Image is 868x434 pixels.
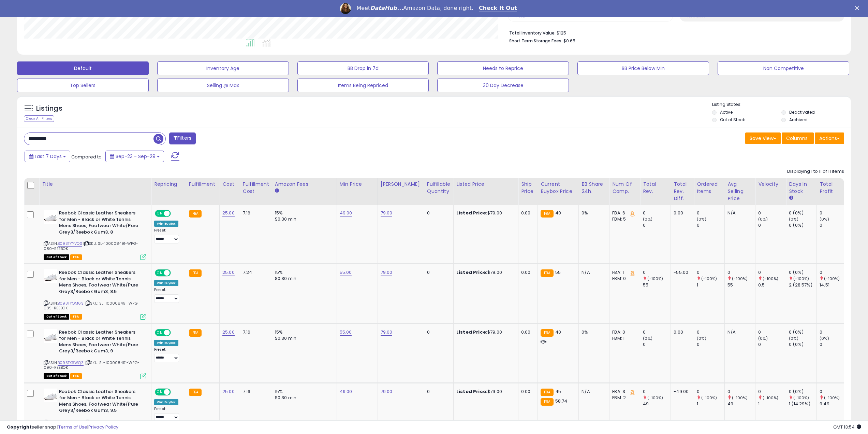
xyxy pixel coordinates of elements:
a: B093TYYVQS [58,241,82,247]
small: (0%) [697,336,706,341]
div: [PERSON_NAME] [381,181,421,188]
div: $79.00 [456,329,513,335]
small: (0%) [758,336,768,341]
button: Save View [745,132,781,144]
div: 0 [643,329,671,335]
div: $0.30 min [275,276,332,282]
div: 0 [643,269,671,276]
div: 0 [758,341,786,348]
div: Total Rev. Diff. [674,181,691,202]
small: (-100%) [701,276,717,281]
div: Velocity [758,181,783,188]
div: 49 [643,401,671,407]
small: FBA [541,269,553,277]
div: 55 [727,282,755,288]
small: (-100%) [647,276,663,281]
div: 0 (0%) [789,210,816,216]
button: 30 Day Decrease [437,79,569,92]
small: (0%) [643,336,652,341]
span: | SKU: SL-100008491-WPG-085-REEBOK [44,300,139,311]
div: FBM: 1 [612,335,635,341]
button: BB Price Below Min [577,61,709,75]
div: Preset: [154,347,181,363]
b: Total Inventory Value: [509,30,556,36]
p: Listing States: [712,101,851,108]
img: 316M33rNJIL._SL40_.jpg [44,329,57,343]
div: 0 [697,210,724,216]
div: 0 (0%) [789,269,816,276]
span: 40 [555,210,561,216]
div: seller snap | | [7,424,118,431]
div: Cost [222,181,237,188]
i: DataHub... [370,5,403,11]
a: 49.00 [340,388,352,395]
b: Listed Price: [456,210,487,216]
div: 1 [697,401,724,407]
small: (-100%) [824,395,840,401]
div: 0% [582,329,604,335]
div: 0 (0%) [789,329,816,335]
div: N/A [582,389,604,395]
div: 7.16 [243,210,267,216]
small: (-100%) [793,276,809,281]
span: FBA [70,373,82,379]
button: Top Sellers [17,79,149,92]
div: 0 [727,389,755,395]
small: FBA [189,389,202,396]
div: Min Price [340,181,375,188]
div: ASIN: [44,269,146,319]
div: Num of Comp. [612,181,637,195]
span: All listings that are currently out of stock and unavailable for purchase on Amazon [44,314,69,320]
img: 316M33rNJIL._SL40_.jpg [44,269,57,283]
img: 316M33rNJIL._SL40_.jpg [44,210,57,224]
div: 0 (0%) [789,222,816,228]
a: 55.00 [340,329,352,336]
a: Privacy Policy [88,424,118,430]
small: (-100%) [793,395,809,401]
div: 0 [758,210,786,216]
div: 49 [727,401,755,407]
div: 15% [275,269,332,276]
div: $79.00 [456,389,513,395]
div: Days In Stock [789,181,814,195]
a: 55.00 [340,269,352,276]
b: Reebok Classic Leather Sneakers for Men - Black or White Tennis Mens Shoes, Footwear White/Pure G... [59,389,142,416]
div: ASIN: [44,329,146,378]
div: 0.00 [521,389,532,395]
div: Ship Price [521,181,535,195]
span: OFF [170,330,181,335]
button: Default [17,61,149,75]
small: Amazon Fees. [275,188,279,194]
div: FBA: 1 [612,269,635,276]
div: Amazon Fees [275,181,334,188]
div: Total Rev. [643,181,668,195]
button: Selling @ Max [157,79,289,92]
span: ON [156,211,164,216]
a: 49.00 [340,210,352,216]
button: BB Drop in 7d [297,61,429,75]
div: Preset: [154,288,181,303]
div: Fulfillment Cost [243,181,269,195]
button: Last 7 Days [25,151,70,162]
div: 7.24 [243,269,267,276]
span: 40 [555,329,561,335]
div: Fulfillment [189,181,217,188]
a: B093TX6WQZ [58,360,84,366]
small: (0%) [643,216,652,222]
div: Fulfillable Quantity [427,181,451,195]
a: 79.00 [381,269,393,276]
div: 0 (0%) [789,389,816,395]
a: 25.00 [222,329,235,336]
small: (-100%) [732,395,748,401]
small: (0%) [789,216,798,222]
small: FBA [189,269,202,277]
div: 1 [697,282,724,288]
span: Sep-23 - Sep-29 [116,153,156,160]
div: Win BuyBox [154,280,178,286]
div: FBM: 0 [612,276,635,282]
div: Ordered Items [697,181,722,195]
h5: Listings [36,104,62,113]
b: Reebok Classic Leather Sneakers for Men - Black or White Tennis Mens Shoes, Footwear White/Pure G... [59,329,142,356]
button: Filters [169,132,196,144]
div: Clear All Filters [24,115,54,122]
